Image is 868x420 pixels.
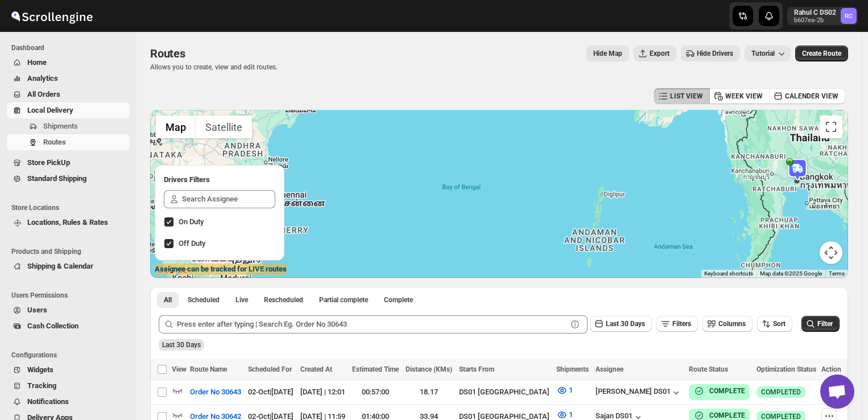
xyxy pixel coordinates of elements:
button: Map camera controls [820,241,842,264]
button: Order No 30643 [183,383,248,401]
button: Last 30 Days [590,316,652,332]
span: Store Locations [11,203,131,212]
span: Optimization Status [757,365,816,373]
button: Locations, Rules & Rates [7,215,130,230]
span: Shipping & Calendar [27,262,93,270]
input: Press enter after typing | Search Eg. Order No 30643 [177,315,567,333]
button: Routes [7,134,130,150]
span: Off Duty [179,239,205,248]
span: Rescheduled [264,295,303,304]
span: 02-Oct | [DATE] [248,388,294,396]
span: Scheduled [188,295,220,304]
span: Notifications [27,397,69,406]
span: 1 [569,410,573,419]
button: All Orders [7,87,130,102]
button: Sort [757,316,792,332]
button: Create Route [795,46,848,61]
a: Open this area in Google Maps (opens a new window) [153,263,191,278]
button: WEEK VIEW [709,88,770,104]
span: Widgets [27,365,53,374]
span: Route Name [190,365,227,373]
span: Users [27,306,47,314]
button: All routes [157,292,179,308]
button: Notifications [7,394,130,410]
span: Home [27,58,47,67]
button: 1 [549,381,580,400]
button: Filters [656,316,698,332]
span: Tutorial [751,50,775,57]
span: CALENDER VIEW [785,92,838,101]
button: Tutorial [745,46,791,61]
span: Locations, Rules & Rates [27,218,108,227]
span: Cash Collection [27,322,78,330]
span: Products and Shipping [11,247,131,256]
button: [PERSON_NAME] DS01 [596,387,682,398]
img: Google [153,263,191,278]
span: Starts From [459,365,494,373]
span: Live [235,295,248,304]
span: Distance (KMs) [406,365,452,373]
span: Hide Map [593,49,622,58]
p: Allows you to create, view and edit routes. [150,63,278,72]
span: Created At [300,365,332,373]
span: Scheduled For [248,365,292,373]
span: Complete [384,295,413,304]
button: Widgets [7,362,130,378]
span: Standard Shipping [27,174,86,183]
button: Filter [801,316,840,332]
h2: Drivers Filters [164,174,275,186]
div: DS01 [GEOGRAPHIC_DATA] [459,386,549,398]
span: Dashboard [11,43,131,52]
button: Shipments [7,118,130,134]
span: WEEK VIEW [725,92,763,101]
span: Hide Drivers [697,49,733,58]
button: Home [7,55,130,71]
div: 18.17 [406,386,452,398]
text: RC [845,13,853,20]
span: COMPLETED [761,388,801,397]
button: Users [7,302,130,318]
span: Routes [43,138,66,146]
button: Cash Collection [7,318,130,334]
button: Show street map [156,116,196,138]
button: Show satellite imagery [196,116,252,138]
button: Analytics [7,71,130,87]
a: Terms (opens in new tab) [829,270,845,277]
span: All Orders [27,90,60,98]
span: Filters [672,320,691,328]
b: COMPLETE [709,411,745,419]
button: COMPLETE [693,385,745,397]
button: User menu [787,7,858,25]
span: Configurations [11,351,131,360]
img: ScrollEngine [9,2,94,30]
button: Map action label [586,46,629,61]
span: Last 30 Days [162,341,201,349]
span: On Duty [179,217,204,226]
div: [DATE] | 12:01 [300,386,345,398]
span: Order No 30643 [190,386,241,398]
button: Toggle fullscreen view [820,116,842,138]
button: Export [634,46,676,61]
p: Rahul C DS02 [794,8,836,17]
span: Assignee [596,365,623,373]
label: Assignee can be tracked for LIVE routes [155,263,287,275]
span: 1 [569,386,573,394]
span: All [164,295,172,304]
button: Tracking [7,378,130,394]
div: 00:57:00 [352,386,399,398]
span: Store PickUp [27,158,70,167]
span: View [172,365,187,373]
span: Analytics [27,74,58,83]
button: CALENDER VIEW [769,88,845,104]
span: LIST VIEW [670,92,703,101]
input: Search Assignee [182,190,275,208]
span: Shipments [43,122,78,130]
b: COMPLETE [709,387,745,395]
span: Route Status [689,365,728,373]
button: LIST VIEW [654,88,710,104]
div: Open chat [820,374,854,409]
span: Estimated Time [352,365,399,373]
span: Rahul C DS02 [841,8,857,24]
span: Partial complete [319,295,368,304]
